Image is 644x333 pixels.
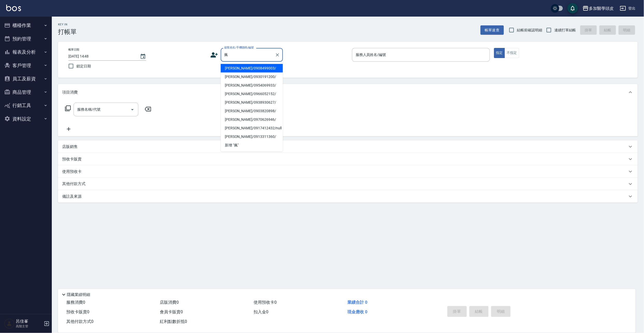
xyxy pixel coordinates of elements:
li: [PERSON_NAME]/0938930627/ [221,98,283,107]
span: 預收卡販賣 0 [66,309,89,314]
button: save [568,3,578,13]
button: 員工及薪資 [2,72,50,86]
button: 客戶管理 [2,59,50,72]
button: Clear [274,51,281,59]
button: 櫃檯作業 [2,19,50,32]
span: 會員卡販賣 0 [160,309,183,314]
p: 備註及來源 [62,194,82,199]
div: 多加醫學頭皮 [589,5,614,12]
button: 指定 [494,48,505,58]
label: 顧客姓名/手機號碼/編號 [224,46,254,49]
h3: 打帳單 [58,28,77,36]
button: 不指定 [505,48,519,58]
span: 使用預收卡 0 [254,300,277,305]
div: 備註及來源 [58,190,638,203]
span: 連續打單結帳 [554,27,576,33]
li: [PERSON_NAME]/0966052152/ [221,90,283,98]
h2: Key In [58,23,77,26]
span: 紅利點數折抵 0 [160,319,187,324]
li: [PERSON_NAME]/0913311360/ [221,132,283,141]
p: 使用預收卡 [62,169,82,174]
input: YYYY/MM/DD hh:mm [68,52,135,61]
button: 報表及分析 [2,45,50,59]
button: 登出 [618,4,638,13]
button: 行銷工具 [2,99,50,112]
button: Choose date, selected date is 2025-09-20 [137,50,149,63]
li: [PERSON_NAME]/0970626946/ [221,115,283,124]
img: Person [4,318,15,329]
span: 現金應收 0 [347,309,367,314]
li: [PERSON_NAME]/0903820898/ [221,107,283,115]
label: 帳單日期 [68,48,79,52]
div: 使用預收卡 [58,165,638,178]
p: 店販銷售 [62,144,78,150]
li: [PERSON_NAME]/0908499003/ [221,64,283,73]
span: 店販消費 0 [160,300,179,305]
div: 店販銷售 [58,140,638,153]
span: 鎖定日期 [76,63,91,69]
div: 預收卡販賣 [58,153,638,165]
li: 新增 "佩" [221,141,283,150]
span: 扣入金 0 [254,309,268,314]
h5: 呂佳峯 [16,319,42,324]
span: 其他付款方式 0 [66,319,94,324]
button: 商品管理 [2,86,50,99]
li: [PERSON_NAME]/0954069933/ [221,81,283,90]
span: 結帳前確認明細 [517,27,542,33]
img: Logo [6,5,21,11]
li: [PERSON_NAME]/0917412432/null [221,124,283,132]
button: 多加醫學頭皮 [581,3,616,14]
div: 其他付款方式 [58,178,638,190]
p: 其他付款方式 [62,181,88,187]
p: 預收卡販賣 [62,157,82,162]
li: [PERSON_NAME]/0930191200/ [221,73,283,81]
button: 預約管理 [2,32,50,46]
span: 業績合計 0 [347,300,367,305]
div: 項目消費 [58,84,638,101]
p: 高階主管 [16,324,42,329]
span: 服務消費 0 [66,300,85,305]
button: 資料設定 [2,112,50,126]
p: 項目消費 [62,90,78,95]
button: 帳單速查 [481,25,504,35]
p: 隱藏業績明細 [67,292,90,297]
button: Open [128,105,137,114]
